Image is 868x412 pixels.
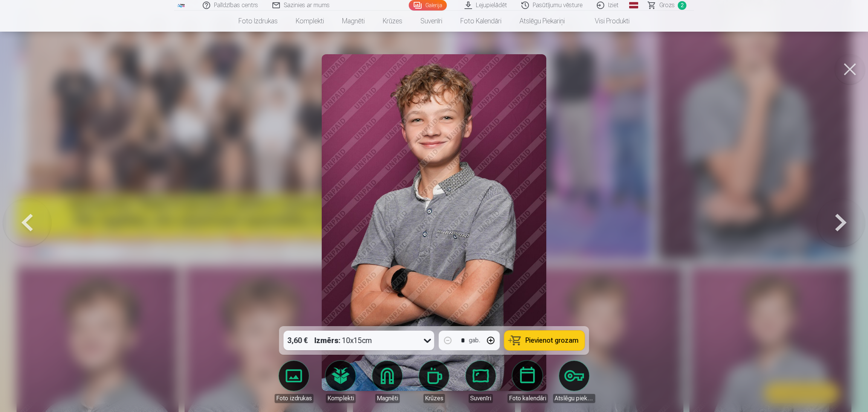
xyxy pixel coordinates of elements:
[526,337,579,344] span: Pievienot grozam
[469,336,480,345] div: gab.
[423,394,445,403] div: Krūzes
[319,361,362,403] a: Komplekti
[678,1,686,10] span: 2
[375,394,400,403] div: Magnēti
[366,361,408,403] a: Magnēti
[284,331,312,350] div: 3,60 €
[333,11,374,32] a: Magnēti
[275,394,313,403] div: Foto izdrukas
[510,11,574,32] a: Atslēgu piekariņi
[315,331,372,350] div: 10x15cm
[553,394,595,403] div: Atslēgu piekariņi
[451,11,510,32] a: Foto kalendāri
[374,11,411,32] a: Krūzes
[504,331,585,350] button: Pievienot grozam
[574,11,639,32] a: Visi produkti
[273,361,315,403] a: Foto izdrukas
[177,3,185,8] img: /fa1
[287,11,333,32] a: Komplekti
[553,361,595,403] a: Atslēgu piekariņi
[659,1,675,10] span: Grozs
[326,394,356,403] div: Komplekti
[506,361,549,403] a: Foto kalendāri
[411,11,451,32] a: Suvenīri
[315,335,341,346] strong: Izmērs :
[507,394,548,403] div: Foto kalendāri
[229,11,287,32] a: Foto izdrukas
[469,394,493,403] div: Suvenīri
[413,361,455,403] a: Krūzes
[460,361,502,403] a: Suvenīri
